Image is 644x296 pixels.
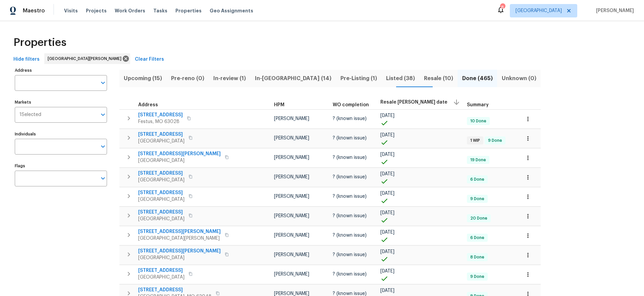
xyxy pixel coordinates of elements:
button: Open [98,174,108,183]
span: Projects [86,7,107,14]
span: Listed (38) [385,74,415,83]
span: [STREET_ADDRESS] [138,112,183,118]
span: Maestro [23,7,45,14]
button: Open [98,110,108,119]
span: [DATE] [380,230,394,235]
span: [STREET_ADDRESS] [138,267,184,274]
span: [PERSON_NAME] [274,214,309,218]
span: [STREET_ADDRESS] [138,209,184,216]
button: Hide filters [11,53,42,66]
span: [PERSON_NAME] [274,291,309,296]
span: [GEOGRAPHIC_DATA] [138,177,184,183]
span: ? (known issue) [333,214,367,218]
span: [GEOGRAPHIC_DATA] [138,196,184,203]
span: [PERSON_NAME] [274,194,309,199]
span: ? (known issue) [333,175,367,179]
span: 1 WIP [468,138,483,143]
span: [GEOGRAPHIC_DATA][PERSON_NAME] [138,235,221,242]
span: [GEOGRAPHIC_DATA][PERSON_NAME] [48,55,124,62]
button: Open [98,78,108,87]
span: [STREET_ADDRESS][PERSON_NAME] [138,151,221,157]
span: [PERSON_NAME] [274,155,309,160]
span: [DATE] [380,172,394,176]
span: [PERSON_NAME] [274,175,309,179]
label: Individuals [15,132,107,136]
span: 9 Done [468,274,487,280]
span: [PERSON_NAME] [593,7,634,14]
span: Address [138,103,158,107]
span: ? (known issue) [333,116,367,121]
span: [PERSON_NAME] [274,233,309,238]
span: Pre-Listing (1) [340,74,378,83]
span: [DATE] [380,191,394,196]
span: [GEOGRAPHIC_DATA] [138,157,221,164]
span: 6 Done [468,235,487,241]
span: [GEOGRAPHIC_DATA] [516,7,562,14]
span: [GEOGRAPHIC_DATA] [138,138,184,144]
span: ? (known issue) [333,155,367,160]
span: In-[GEOGRAPHIC_DATA] (14) [255,74,332,83]
span: [GEOGRAPHIC_DATA] [138,274,184,281]
span: ? (known issue) [333,136,367,140]
span: Festus, MO 63028 [138,118,183,125]
span: [GEOGRAPHIC_DATA] [138,254,221,261]
span: ? (known issue) [333,233,367,238]
button: Clear Filters [132,53,167,66]
span: [STREET_ADDRESS] [138,189,184,196]
span: 19 Done [468,157,489,163]
span: 6 Done [468,177,487,182]
span: 20 Done [468,216,490,221]
span: Work Orders [115,7,145,14]
span: Done (465) [462,74,493,83]
span: 9 Done [468,196,487,202]
span: Geo Assignments [210,7,253,14]
span: ? (known issue) [333,252,367,257]
span: [DATE] [380,211,394,215]
span: Visits [64,7,78,14]
span: [PERSON_NAME] [274,272,309,277]
span: Hide filters [13,55,40,64]
span: 10 Done [468,118,489,124]
button: Open [98,142,108,151]
label: Flags [15,164,107,168]
span: Resale (10) [423,74,453,83]
span: Pre-reno (0) [171,74,205,83]
span: In-review (1) [213,74,247,83]
span: HPM [274,103,284,107]
span: Properties [13,39,66,46]
span: [STREET_ADDRESS] [138,170,184,177]
span: [PERSON_NAME] [274,252,309,257]
span: WO completion [333,103,369,107]
span: [PERSON_NAME] [274,116,309,121]
span: 8 Done [468,254,487,260]
span: Resale [PERSON_NAME] date [380,100,447,105]
span: [DATE] [380,152,394,157]
span: 9 Done [485,138,505,143]
span: [PERSON_NAME] [274,136,309,140]
span: [STREET_ADDRESS][PERSON_NAME] [138,228,221,235]
span: Upcoming (15) [123,74,163,83]
span: Unknown (0) [501,74,537,83]
span: [DATE] [380,113,394,118]
span: ? (known issue) [333,291,367,296]
span: [DATE] [380,269,394,274]
span: [STREET_ADDRESS] [138,131,184,138]
span: 1 Selected [19,112,41,118]
label: Address [15,68,107,72]
span: Properties [175,7,202,14]
span: ? (known issue) [333,272,367,277]
span: [DATE] [380,288,394,293]
span: [STREET_ADDRESS][PERSON_NAME] [138,248,221,254]
span: Tasks [153,8,167,13]
div: 8 [500,4,505,11]
div: [GEOGRAPHIC_DATA][PERSON_NAME] [44,53,130,64]
label: Markets [15,100,107,104]
span: [STREET_ADDRESS] [138,287,212,293]
span: Clear Filters [135,55,164,64]
span: [GEOGRAPHIC_DATA] [138,216,184,222]
span: [DATE] [380,249,394,254]
span: [DATE] [380,133,394,137]
span: ? (known issue) [333,194,367,199]
span: Summary [467,103,489,107]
